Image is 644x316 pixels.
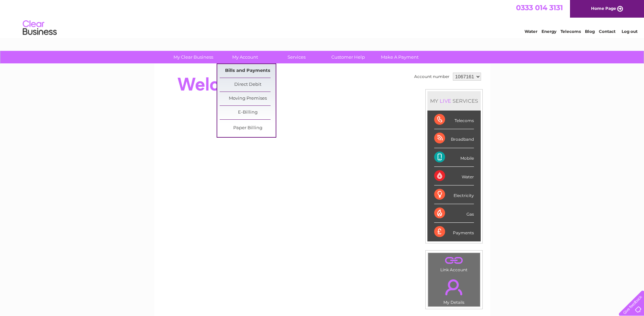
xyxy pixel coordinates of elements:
[434,185,474,204] div: Electricity
[434,111,474,129] div: Telecoms
[525,29,537,34] a: Water
[434,204,474,223] div: Gas
[516,3,563,12] a: 0333 014 3131
[412,71,451,82] td: Account number
[428,274,480,307] td: My Details
[22,18,57,38] img: logo.png
[438,98,453,104] div: LIVE
[162,4,483,33] div: Clear Business is a trading name of Verastar Limited (registered in [GEOGRAPHIC_DATA] No. 3667643...
[217,51,273,63] a: My Account
[428,253,480,274] td: Link Account
[220,121,276,135] a: Paper Billing
[427,91,481,111] div: MY SERVICES
[220,106,276,119] a: E-Billing
[434,223,474,241] div: Payments
[165,51,221,63] a: My Clear Business
[434,167,474,185] div: Water
[599,29,615,34] a: Contact
[541,29,556,34] a: Energy
[269,51,325,63] a: Services
[434,129,474,148] div: Broadband
[220,64,276,78] a: Bills and Payments
[220,92,276,105] a: Moving Premises
[585,29,595,34] a: Blog
[622,29,638,34] a: Log out
[434,148,474,167] div: Mobile
[430,255,478,266] a: .
[372,51,428,63] a: Make A Payment
[320,51,376,63] a: Customer Help
[560,29,581,34] a: Telecoms
[430,275,478,299] a: .
[220,78,276,92] a: Direct Debit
